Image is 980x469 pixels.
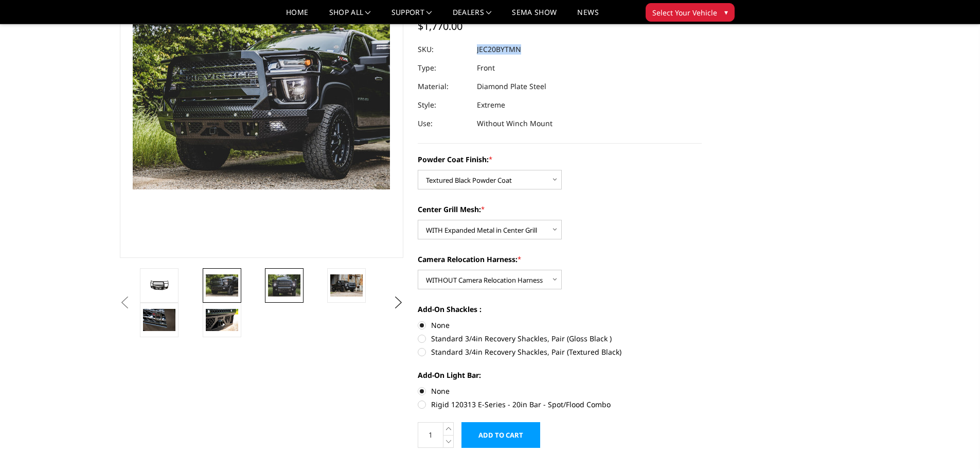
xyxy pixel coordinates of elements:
[286,9,308,24] a: Home
[391,9,432,24] a: Support
[418,77,469,96] dt: Material:
[418,114,469,133] dt: Use:
[418,346,702,357] label: Standard 3/4in Recovery Shackles, Pair (Textured Black)
[117,295,133,310] button: Previous
[453,9,492,24] a: Dealers
[577,9,598,24] a: News
[477,40,521,59] dd: JEC20BYTMN
[646,3,735,22] button: Select Your Vehicle
[418,254,702,265] label: Camera Relocation Harness:
[418,96,469,114] dt: Style:
[390,295,406,310] button: Next
[418,386,702,396] label: None
[330,274,363,296] img: 2020-2023 Chevrolet Silverado 2500-3500 - FT Series - Extreme Front Bumper
[143,278,175,292] img: 2020-2023 Chevrolet Silverado 2500-3500 - FT Series - Extreme Front Bumper
[418,304,702,315] label: Add-On Shackles :
[512,9,557,24] a: SEMA Show
[268,274,300,296] img: 2020-2023 Chevrolet Silverado 2500-3500 - FT Series - Extreme Front Bumper
[418,399,702,410] label: Rigid 120313 E-Series - 20in Bar - Spot/Flood Combo
[477,114,553,133] dd: Without Winch Mount
[477,59,495,77] dd: Front
[418,154,702,165] label: Powder Coat Finish:
[418,59,469,77] dt: Type:
[652,7,717,18] span: Select Your Vehicle
[418,320,702,331] label: None
[461,422,540,448] input: Add to Cart
[329,9,371,24] a: shop all
[418,19,462,33] span: $1,770.00
[477,96,505,114] dd: Extreme
[418,40,469,59] dt: SKU:
[418,204,702,215] label: Center Grill Mesh:
[477,77,546,96] dd: Diamond Plate Steel
[724,7,728,18] span: ▾
[206,309,238,331] img: 2020-2023 Chevrolet Silverado 2500-3500 - FT Series - Extreme Front Bumper
[418,333,702,344] label: Standard 3/4in Recovery Shackles, Pair (Gloss Black )
[143,309,175,331] img: 2020-2023 Chevrolet Silverado 2500-3500 - FT Series - Extreme Front Bumper
[418,370,702,380] label: Add-On Light Bar:
[206,274,238,296] img: 2020-2023 Chevrolet Silverado 2500-3500 - FT Series - Extreme Front Bumper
